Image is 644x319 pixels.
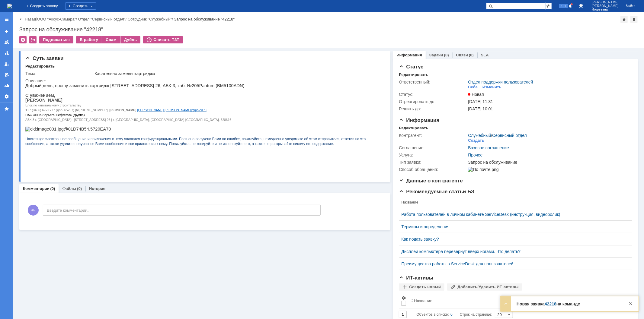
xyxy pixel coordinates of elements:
[399,167,467,172] div: Способ обращения:
[7,4,12,8] a: Перейти на домашнюю страницу
[545,302,556,306] a: 42218
[592,8,619,11] span: Игорьевна
[37,17,76,21] a: ООО "Аксус-Самара"
[138,25,139,29] span: .
[468,133,527,138] div: /
[469,53,474,57] div: (0)
[468,99,493,104] span: [DATE] 11:31
[84,25,111,29] b: [PERSON_NAME]
[112,25,181,29] a: [PERSON_NAME].[PERSON_NAME]@ipc-oil.ru
[620,16,628,23] div: Добавить в избранное
[468,167,498,172] img: По почте.png
[630,16,638,23] div: Сделать домашней страницей
[78,17,126,21] a: Отдел "Сервисный отдел"
[178,25,178,29] span: .
[399,160,467,165] div: Тип заявки:
[396,53,422,57] a: Информация
[2,48,11,58] a: Заявки в моей ответственности
[401,212,625,217] a: Работа пользователей в личном кабинете ServiceDesk (инструкция, видеоролик)
[65,2,96,10] div: Создать
[468,85,478,90] div: Себе
[128,17,172,21] a: Сотрудник "Служебный"
[2,37,11,47] a: Заявки на командах
[174,17,235,21] div: Запрос на обслуживание "42218"
[37,17,78,21] div: /
[2,59,11,69] a: Мои заявки
[592,4,619,8] span: [PERSON_NAME]
[444,53,449,57] div: (0)
[7,4,12,8] img: logo
[546,3,552,8] span: Расширенный поиск
[401,224,625,229] a: Термины и определения
[627,300,634,307] div: Закрыть
[77,186,82,191] div: (0)
[128,17,174,21] div: /
[399,99,467,104] div: Отреагировать до:
[399,197,627,208] th: Название
[25,17,36,21] a: Назад
[468,133,491,138] a: Служебный
[19,36,27,43] div: Удалить
[399,106,467,111] div: Решить до:
[399,275,433,281] span: ИТ-активы
[399,92,467,97] div: Статус:
[482,85,501,90] div: Изменить
[592,1,619,4] span: [PERSON_NAME]
[2,25,111,29] span: +7 (3466) 67-00-77 (доб. 65237) | [PHONE_NUMBER] |
[429,53,443,57] a: Задачи
[23,186,50,191] a: Комментарии
[399,145,467,150] div: Соглашение:
[416,312,449,317] span: Объектов в списке:
[577,2,585,10] a: Перейти в интерфейс администратора
[2,70,11,80] a: Мои согласования
[399,133,467,138] div: Контрагент:
[414,298,432,303] div: Название
[62,186,76,191] a: Файлы
[456,53,468,57] a: Связи
[25,64,55,69] div: Редактировать
[401,237,625,242] a: Как подать заявку?
[50,186,55,191] div: (0)
[468,138,484,143] div: Создать
[399,153,467,157] div: Услуга:
[468,80,533,84] a: Отдел поддержки пользователей
[78,17,128,21] div: /
[95,71,381,76] div: Касательно замены картриджа
[468,92,484,97] span: Новая
[25,78,382,83] div: Описание:
[399,126,428,131] div: Редактировать
[450,311,453,318] div: 0
[399,117,439,123] span: Информация
[399,64,423,70] span: Статус
[25,55,63,61] span: Суть заявки
[173,25,174,29] span: -
[492,133,527,138] a: Сервисный отдел
[2,92,11,101] a: Настройки
[36,17,37,21] div: |
[468,160,628,165] div: Запрос на обслуживание
[401,261,625,266] a: Преимущества работы в ServiceDesk для пользователей
[399,72,428,77] div: Редактировать
[481,53,489,57] a: SLA
[89,186,105,191] a: История
[468,153,482,157] a: Прочее
[468,106,493,111] span: [DATE] 10:01
[399,178,463,184] span: Данные о контрагенте
[502,300,509,307] div: Развернуть
[166,25,169,29] span: @
[399,80,467,84] div: Ответственный:
[409,293,627,308] th: Название
[29,36,37,43] div: Работа с массовостью
[416,311,492,318] i: Строк на странице:
[559,4,568,8] span: 101
[2,81,11,90] a: Отчеты
[399,189,474,194] span: Рекомендуемые статьи БЗ
[401,249,625,254] a: Дисплей компьютера перевернут вверх ногами. Что делать?
[28,205,39,216] span: НЕ
[401,295,406,300] span: Настройки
